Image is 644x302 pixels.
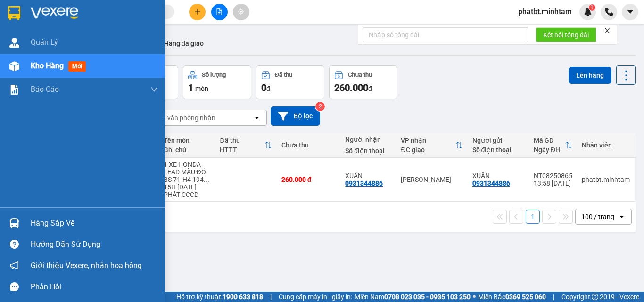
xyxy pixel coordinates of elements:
[543,30,589,40] span: Kết nối tổng đài
[536,27,596,42] button: Kết nối tổng đài
[9,85,19,95] img: solution-icon
[281,141,336,149] div: Chưa thu
[363,27,528,42] input: Nhập số tổng đài
[261,82,266,93] span: 0
[472,146,524,154] div: Số điện thoại
[176,292,263,302] span: Hỗ trợ kỹ thuật:
[31,237,158,252] div: Hướng dẫn sử dụng
[150,86,158,93] span: down
[157,32,211,55] button: Hàng đã giao
[626,8,635,16] span: caret-down
[345,136,391,143] div: Người nhận
[529,133,577,158] th: Toggle SortBy
[345,147,391,155] div: Số điện thoại
[31,280,158,294] div: Phản hồi
[204,176,209,183] span: ...
[472,137,524,144] div: Người gửi
[589,4,595,11] sup: 1
[233,4,249,20] button: aim
[68,61,86,72] span: mới
[164,146,211,154] div: Ghi chú
[622,4,638,20] button: caret-down
[511,6,579,17] span: phatbt.minhtam
[582,141,630,149] div: Nhân viên
[256,65,324,99] button: Đã thu0đ
[553,292,554,302] span: |
[8,6,20,20] img: logo-vxr
[31,216,158,230] div: Hàng sắp về
[195,85,208,92] span: món
[266,85,270,92] span: đ
[10,282,19,291] span: message
[188,82,193,93] span: 1
[31,83,59,95] span: Báo cáo
[270,292,272,302] span: |
[472,172,524,180] div: XUÂN
[31,36,58,48] span: Quản Lý
[368,85,372,92] span: đ
[315,102,325,111] sup: 2
[345,180,383,187] div: 0931344886
[345,172,391,180] div: XUÂN
[581,212,614,221] div: 100 / trang
[223,293,263,301] strong: 1900 633 818
[478,292,546,302] span: Miền Bắc
[526,210,540,224] button: 1
[211,4,228,20] button: file-add
[164,161,211,183] div: 1 XE HONDA LEAD MÀU ĐỎ BS 71-H4 1946 (CŨ CÓ TRẦY XƯỚC MỘT GƯƠNG)
[604,27,611,34] span: close
[569,67,611,84] button: Lên hàng
[401,176,462,183] div: [PERSON_NAME]
[534,146,565,154] div: Ngày ĐH
[534,172,572,180] div: NT08250865
[9,38,19,48] img: warehouse-icon
[164,183,211,198] div: 15H 13/8/25 PHÁT CCCD
[618,213,626,220] svg: open
[401,146,455,154] div: ĐC giao
[271,106,320,126] button: Bộ lọc
[590,4,594,11] span: 1
[253,114,261,122] svg: open
[592,294,598,300] span: copyright
[348,72,372,78] div: Chưa thu
[31,260,142,271] span: Giới thiệu Vexere, nhận hoa hồng
[396,133,467,158] th: Toggle SortBy
[355,292,471,302] span: Miền Nam
[605,8,613,16] img: phone-icon
[9,61,19,71] img: warehouse-icon
[329,65,397,99] button: Chưa thu260.000đ
[202,72,226,78] div: Số lượng
[220,146,264,154] div: HTTT
[189,4,206,20] button: plus
[534,137,565,144] div: Mã GD
[281,176,336,183] div: 260.000 đ
[472,180,510,187] div: 0931344886
[220,137,264,144] div: Đã thu
[31,61,64,70] span: Kho hàng
[334,82,368,93] span: 260.000
[582,176,630,183] div: phatbt.minhtam
[505,293,546,301] strong: 0369 525 060
[473,295,476,299] span: ⚪️
[194,8,201,15] span: plus
[183,65,251,99] button: Số lượng1món
[238,8,244,15] span: aim
[279,292,352,302] span: Cung cấp máy in - giấy in:
[384,293,471,301] strong: 0708 023 035 - 0935 103 250
[401,137,455,144] div: VP nhận
[215,133,276,158] th: Toggle SortBy
[150,113,215,122] div: Chọn văn phòng nhận
[275,72,292,78] div: Đã thu
[216,8,223,15] span: file-add
[10,261,19,270] span: notification
[10,240,19,249] span: question-circle
[534,180,572,187] div: 13:58 [DATE]
[9,218,19,228] img: warehouse-icon
[584,8,592,16] img: icon-new-feature
[164,137,211,144] div: Tên món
